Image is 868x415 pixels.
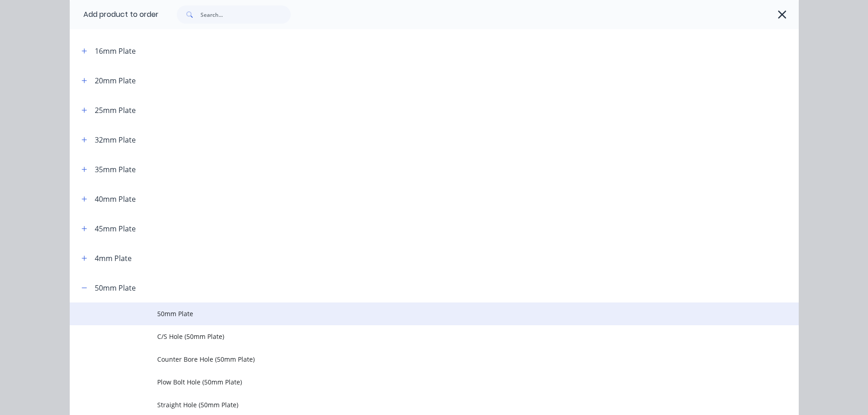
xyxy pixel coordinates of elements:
[157,354,670,364] span: Counter Bore Hole (50mm Plate)
[95,46,136,56] div: 16mm Plate
[157,400,670,410] span: Straight Hole (50mm Plate)
[95,282,136,293] div: 50mm Plate
[95,164,136,175] div: 35mm Plate
[157,332,670,341] span: C/S Hole (50mm Plate)
[95,134,136,145] div: 32mm Plate
[95,223,136,234] div: 45mm Plate
[157,309,670,318] span: 50mm Plate
[157,377,670,387] span: Plow Bolt Hole (50mm Plate)
[200,5,291,24] input: Search...
[95,253,132,264] div: 4mm Plate
[95,105,136,116] div: 25mm Plate
[95,75,136,86] div: 20mm Plate
[95,194,136,205] div: 40mm Plate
